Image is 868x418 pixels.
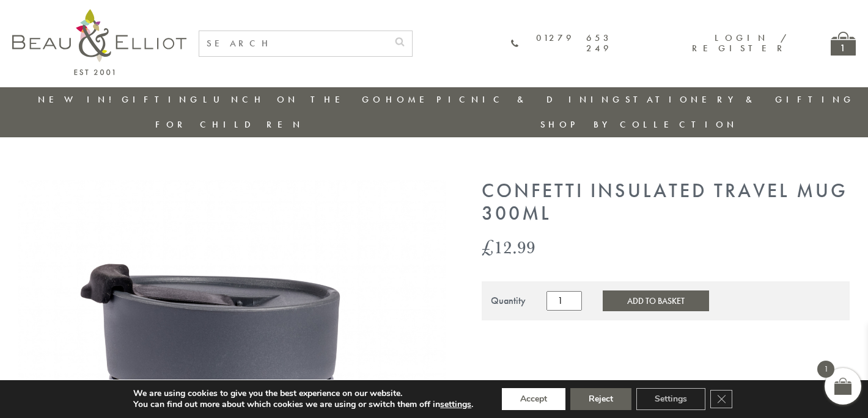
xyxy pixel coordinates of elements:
[710,390,732,408] button: Close GDPR Cookie Banner
[692,32,788,54] a: Login / Register
[203,93,384,106] a: Lunch On The Go
[540,118,738,131] a: Shop by collection
[511,33,612,54] a: 01279 653 249
[625,93,855,106] a: Stationery & Gifting
[155,118,304,131] a: For Children
[636,388,705,410] button: Settings
[38,93,120,106] a: New in!
[546,291,582,311] input: Product quantity
[482,180,850,225] h1: Confetti Insulated Travel Mug 300ml
[199,31,388,56] input: SEARCH
[491,295,526,306] div: Quantity
[440,399,471,410] button: settings
[603,290,709,311] button: Add to Basket
[133,388,473,399] p: We are using cookies to give you the best experience on our website.
[502,388,565,410] button: Accept
[386,93,435,106] a: Home
[570,388,631,410] button: Reject
[133,399,473,410] p: You can find out more about which cookies we are using or switch them off in .
[817,361,834,378] span: 1
[12,9,186,75] img: logo
[436,93,623,106] a: Picnic & Dining
[482,234,535,259] bdi: 12.99
[831,32,856,56] a: 1
[482,234,494,259] span: £
[122,93,201,106] a: Gifting
[479,328,852,357] iframe: Secure express checkout frame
